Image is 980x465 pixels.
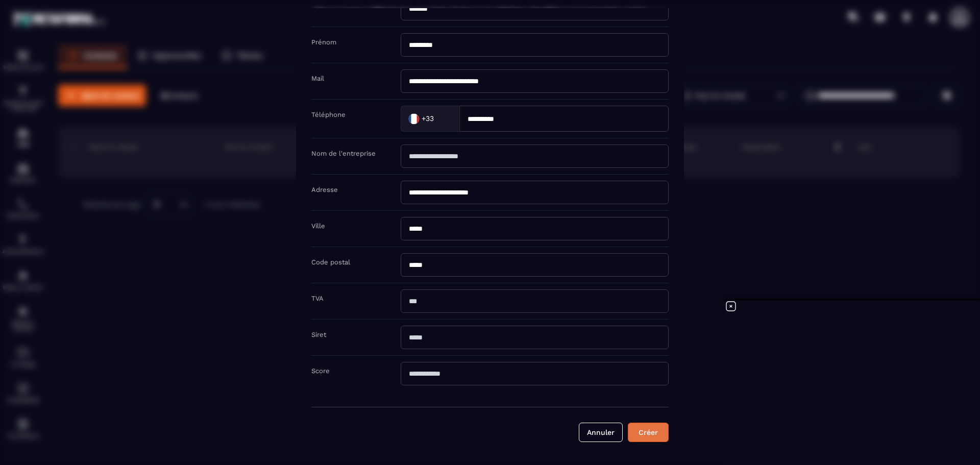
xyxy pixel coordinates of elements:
label: Mail [311,75,324,82]
button: Créer [628,423,669,442]
label: Ville [311,222,325,230]
div: Search for option [401,106,459,132]
label: Téléphone [311,111,346,118]
label: Code postal [311,258,350,266]
span: +33 [422,113,434,124]
input: Search for option [436,111,449,126]
label: Nom [311,2,327,10]
label: Adresse [311,186,338,193]
label: Score [311,367,330,375]
button: Annuler [579,423,623,442]
label: TVA [311,295,324,302]
label: Siret [311,331,326,338]
img: Country Flag [404,108,424,129]
label: Nom de l'entreprise [311,150,376,157]
label: Prénom [311,38,336,46]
